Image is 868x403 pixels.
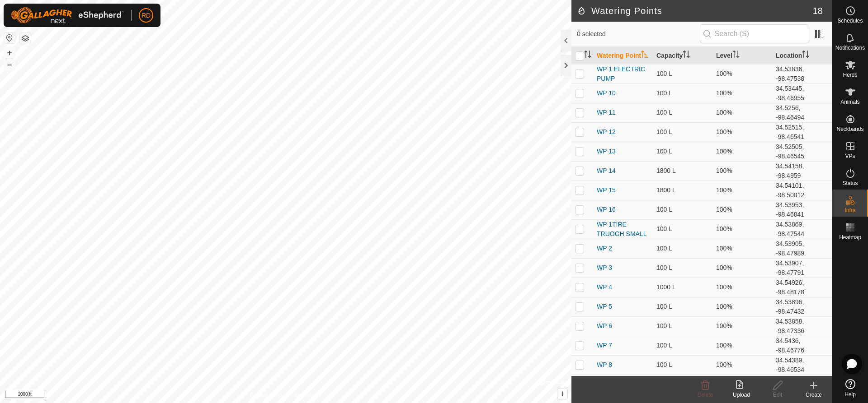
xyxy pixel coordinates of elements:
input: Search (S) [700,24,809,43]
td: 100 L [653,122,712,142]
td: 34.54926, -98.48178 [772,278,832,297]
a: WP 15 [597,186,616,194]
button: + [4,47,15,58]
td: 100 L [653,297,712,316]
a: WP 12 [597,128,616,135]
a: WP 2 [597,245,612,252]
td: 100 L [653,142,712,161]
span: Neckbands [836,126,863,132]
span: Infra [844,208,855,213]
a: WP 1 ELECTRIC PUMP [597,65,645,82]
p-sorticon: Activate to sort [732,52,740,59]
div: 100% [716,321,769,331]
div: 100% [716,88,769,98]
td: 100 L [653,258,712,278]
td: 34.53445, -98.46955 [772,83,832,103]
td: 34.53907, -98.47791 [772,258,832,278]
td: 34.53905, -98.47989 [772,239,832,258]
div: 100% [716,224,769,234]
span: Status [842,181,858,186]
a: WP 7 [597,342,612,349]
td: 34.53858, -98.47336 [772,316,832,336]
td: 100 L [653,375,712,394]
a: WP 11 [597,109,616,116]
td: 34.52505, -98.46545 [772,142,832,161]
div: 100% [716,244,769,253]
div: 100% [716,185,769,195]
td: 34.53869, -98.47544 [772,219,832,239]
td: 100 L [653,200,712,219]
button: Map Layers [20,33,31,44]
div: 100% [716,302,769,311]
button: Reset Map [4,32,15,43]
a: WP 8 [597,361,612,368]
p-sorticon: Activate to sort [802,52,809,59]
button: – [4,59,15,70]
span: Schedules [837,18,863,23]
div: Upload [723,391,759,399]
a: WP 1TIRE TRUOGH SMALL [597,221,646,237]
td: 100 L [653,83,712,103]
div: 100% [716,69,769,79]
div: 100% [716,205,769,214]
a: Contact Us [295,391,321,399]
span: 18 [813,4,823,18]
p-sorticon: Activate to sort [683,52,690,59]
td: 34.54158, -98.4959 [772,161,832,181]
div: 100% [716,166,769,176]
td: 34.53896, -98.47432 [772,297,832,316]
div: 100% [716,283,769,292]
td: 34.53836, -98.47538 [772,64,832,83]
th: Level [712,47,772,65]
div: 100% [716,263,769,273]
span: RD [142,11,151,20]
td: 1800 L [653,161,712,181]
div: Edit [759,391,796,399]
a: WP 6 [597,322,612,329]
div: 100% [716,147,769,156]
div: 100% [716,108,769,117]
a: WP 16 [597,206,616,213]
th: Watering Point [593,47,653,65]
a: WP 3 [597,264,612,271]
td: 34.53421, -98.47186 [772,375,832,394]
td: 100 L [653,239,712,258]
td: 100 L [653,355,712,375]
p-sorticon: Activate to sort [584,52,591,59]
td: 34.54389, -98.46534 [772,355,832,375]
span: Animals [840,99,860,105]
span: Delete [698,392,713,398]
td: 100 L [653,316,712,336]
td: 34.54101, -98.50012 [772,181,832,200]
p-sorticon: Activate to sort [641,52,648,59]
h2: Watering Points [577,5,813,16]
a: Privacy Policy [250,391,284,399]
div: Create [796,391,832,399]
a: WP 10 [597,89,616,97]
div: 100% [716,341,769,350]
td: 34.52515, -98.46541 [772,122,832,142]
span: Help [844,392,856,397]
td: 34.5256, -98.46494 [772,103,832,122]
td: 100 L [653,336,712,355]
span: Notifications [835,45,865,51]
th: Location [772,47,832,65]
span: 0 selected [577,29,700,39]
a: WP 13 [597,148,616,155]
td: 100 L [653,219,712,239]
td: 1000 L [653,278,712,297]
td: 100 L [653,103,712,122]
span: Heatmap [839,235,861,240]
a: WP 14 [597,167,616,174]
span: i [561,390,563,398]
div: 100% [716,127,769,137]
th: Capacity [653,47,712,65]
td: 34.53953, -98.46841 [772,200,832,219]
div: 100% [716,360,769,370]
button: i [557,389,567,399]
span: VPs [845,153,855,159]
a: WP 5 [597,303,612,310]
a: WP 4 [597,283,612,291]
img: Gallagher Logo [11,7,124,23]
td: 34.5436, -98.46776 [772,336,832,355]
